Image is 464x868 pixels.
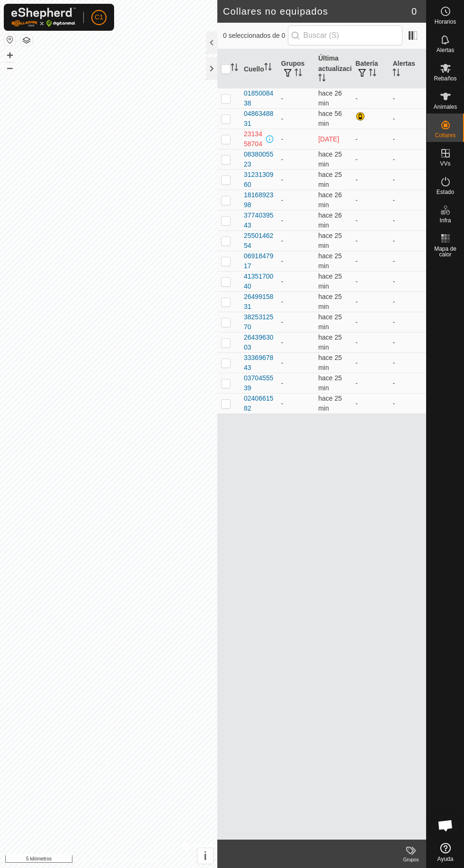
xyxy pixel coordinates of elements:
a: Contáctanos [126,856,158,864]
span: 11 de septiembre de 2025, 14:05 [318,374,342,392]
font: - [393,95,395,102]
button: – [4,62,16,73]
font: - [393,298,395,306]
font: - [393,156,395,163]
font: - [356,278,358,285]
font: hace 25 min [318,354,342,371]
input: Buscar (S) [288,26,402,45]
font: - [281,217,284,224]
a: Política de Privacidad [60,856,114,864]
font: - [393,196,395,204]
font: - [356,217,358,224]
button: i [197,848,213,864]
font: hace 25 min [318,272,342,290]
button: Capas del Mapa [21,35,32,46]
font: - [281,379,284,387]
font: - [393,359,395,367]
font: - [356,298,358,306]
font: hace 25 min [318,252,342,270]
font: 0240661582 [244,395,273,412]
p-sorticon: Activar para ordenar [231,65,238,72]
font: hace 26 min [318,211,342,229]
font: - [356,156,358,163]
font: - [356,257,358,265]
font: - [393,339,395,346]
span: 11 de septiembre de 2025, 14:05 [318,89,342,107]
p-sorticon: Activar para ordenar [369,70,376,78]
font: Grupos [403,857,419,862]
font: 3123130960 [244,171,273,188]
font: Alertas [437,47,454,53]
font: - [356,400,358,407]
font: 0486348831 [244,110,273,127]
font: - [393,237,395,245]
font: - [281,400,284,407]
span: 11 de septiembre de 2025, 14:05 [318,191,342,209]
font: - [356,339,358,346]
font: hace 25 min [318,374,342,392]
font: - [356,135,358,143]
span: 11 de septiembre de 2025, 13:35 [318,110,342,127]
font: hace 25 min [318,333,342,351]
span: 11 de septiembre de 2025, 14:05 [318,354,342,371]
font: Contáctanos [126,857,158,863]
font: - [281,156,284,163]
button: Restablecer mapa [4,34,16,45]
font: hace 25 min [318,232,342,249]
font: C1 [95,13,103,21]
font: - [356,176,358,184]
div: Chat abierto [431,811,460,840]
font: - [356,359,358,367]
font: - [393,278,395,285]
font: Batería [356,60,378,67]
font: - [393,115,395,123]
font: Cuello [244,65,264,73]
font: - [356,379,358,387]
font: hace 25 min [318,395,342,412]
span: 11 de septiembre de 2025, 14:06 [318,150,342,168]
font: 0185008438 [244,89,273,107]
font: - [281,237,284,245]
button: + [4,50,16,61]
font: Grupos [281,60,305,67]
font: hace 56 min [318,110,342,127]
font: 0370455539 [244,374,273,392]
span: 11 de septiembre de 2025, 14:05 [318,272,342,290]
font: 2313458704 [244,130,262,148]
span: 11 de septiembre de 2025, 14:05 [318,395,342,412]
p-sorticon: Activar para ordenar [318,75,326,83]
font: Política de Privacidad [60,857,114,863]
font: Collares [435,132,455,139]
font: hace 25 min [318,150,342,168]
span: 11 de septiembre de 2025, 14:05 [318,333,342,351]
font: hace 25 min [318,293,342,310]
font: 0838005523 [244,150,273,168]
span: 11 de septiembre de 2025, 14:05 [318,293,342,310]
font: Collares no equipados [223,6,328,17]
font: - [281,257,284,265]
font: - [356,95,358,102]
font: – [7,61,13,74]
font: hace 26 min [318,89,342,107]
span: 11 de septiembre de 2025, 14:05 [318,211,342,229]
font: - [281,176,284,184]
font: 0691847917 [244,252,273,270]
font: - [281,339,284,346]
span: 11 de septiembre de 2025, 14:05 [318,313,342,331]
font: 2550146254 [244,232,273,249]
font: - [281,298,284,306]
font: 3774039543 [244,211,273,229]
font: Ayuda [437,856,454,862]
font: 1816892398 [244,191,273,209]
font: Infra [439,217,451,224]
font: hace 25 min [318,171,342,188]
p-sorticon: Activar para ordenar [393,70,400,78]
img: Logotipo de Gallagher [11,8,76,27]
font: i [204,850,207,862]
a: Ayuda [427,839,464,866]
span: 11 de septiembre de 2025, 14:06 [318,232,342,249]
font: 2643963003 [244,333,273,351]
font: - [393,400,395,407]
font: Horarios [435,18,456,25]
font: Última actualización [318,54,360,72]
